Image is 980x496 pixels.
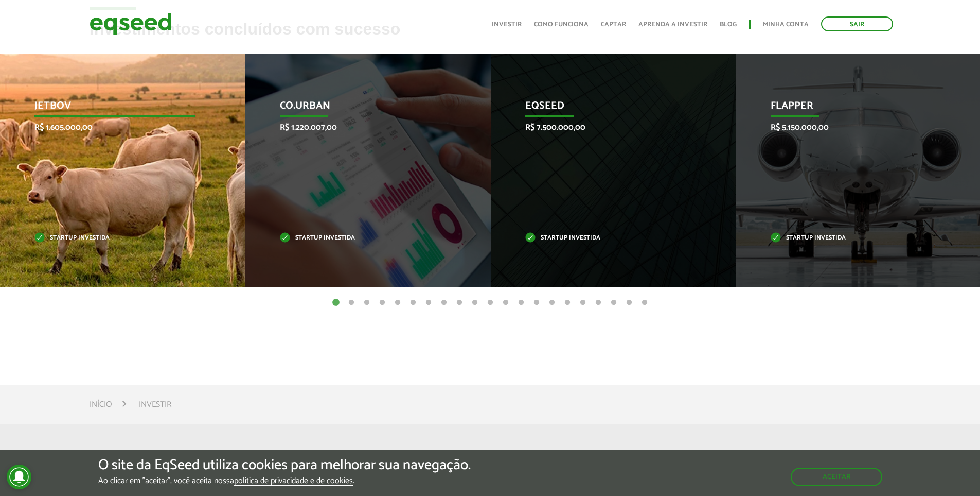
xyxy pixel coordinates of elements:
p: EqSeed [525,100,686,117]
p: JetBov [34,100,195,117]
a: Aprenda a investir [638,21,707,28]
button: 6 of 21 [408,298,418,308]
a: Blog [720,21,737,28]
button: 2 of 21 [346,298,357,308]
button: 21 of 21 [639,298,650,308]
p: Startup investida [34,235,195,241]
a: Investir [492,21,522,28]
button: 4 of 21 [377,298,387,308]
p: R$ 7.500.000,00 [525,123,686,132]
button: 13 of 21 [516,298,526,308]
button: 17 of 21 [578,298,588,308]
a: Início [90,401,112,409]
button: 10 of 21 [470,298,480,308]
p: R$ 1.605.000,00 [34,123,195,132]
h5: O site da EqSeed utiliza cookies para melhorar sua navegação. [98,457,471,473]
button: 7 of 21 [423,298,434,308]
p: Co.Urban [280,100,441,117]
button: 15 of 21 [547,298,557,308]
button: 8 of 21 [439,298,449,308]
a: Minha conta [763,21,809,28]
button: 16 of 21 [562,298,573,308]
p: Ao clicar em "aceitar", você aceita nossa . [98,476,471,486]
p: Startup investida [771,235,932,241]
p: R$ 1.220.007,00 [280,123,441,132]
button: 5 of 21 [393,298,403,308]
button: Aceitar [791,468,882,486]
button: 18 of 21 [593,298,603,308]
img: EqSeed [90,10,172,38]
p: Startup investida [280,235,441,241]
a: Como funciona [534,21,589,28]
p: Flapper [771,100,932,117]
button: 20 of 21 [624,298,634,308]
a: política de privacidade e de cookies [234,477,353,486]
button: 1 of 21 [331,298,341,308]
a: Sair [821,16,893,31]
button: 12 of 21 [501,298,511,308]
button: 3 of 21 [362,298,372,308]
p: Startup investida [525,235,686,241]
button: 9 of 21 [454,298,465,308]
button: 11 of 21 [485,298,495,308]
a: Captar [601,21,626,28]
li: Investir [139,398,171,412]
p: R$ 5.150.000,00 [771,123,932,132]
button: 14 of 21 [531,298,542,308]
button: 19 of 21 [609,298,619,308]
